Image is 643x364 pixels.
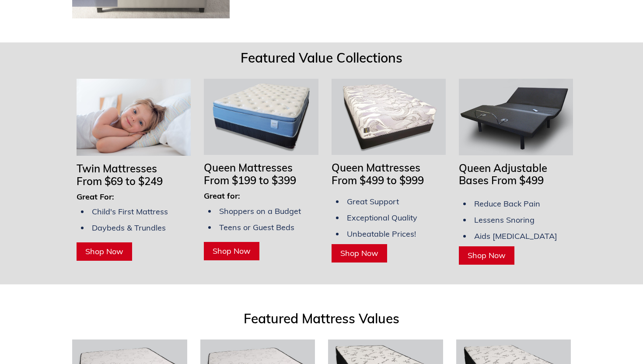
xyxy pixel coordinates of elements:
span: Shop Now [340,248,378,258]
a: Shop Now [459,246,514,265]
span: Shop Now [468,250,506,260]
img: Queen Mattresses From $449 to $949 [332,79,446,155]
span: Queen Adjustable Bases From $499 [459,161,547,187]
span: Shoppers on a Budget [219,206,301,216]
span: Featured Mattress Values [244,310,399,327]
a: Shop Now [77,242,132,261]
span: From $69 to $249 [77,175,163,188]
span: Great For: [77,192,114,202]
span: Teens or Guest Beds [219,222,294,232]
a: Shop Now [204,242,259,260]
span: From $199 to $399 [204,174,296,187]
img: Twin Mattresses From $69 to $169 [77,79,191,156]
span: Shop Now [213,246,251,256]
span: Great Support [347,196,399,206]
span: Queen Mattresses [332,161,420,174]
img: Adjustable Bases Starting at $379 [459,79,573,155]
span: Featured Value Collections [241,49,402,66]
span: Daybeds & Trundles [92,223,166,233]
img: Queen Mattresses From $199 to $349 [204,79,318,155]
span: Child's First Mattress [92,206,168,217]
span: Great for: [204,191,240,201]
span: Reduce Back Pain [474,199,540,209]
span: Twin Mattresses [77,162,157,175]
span: From $499 to $999 [332,174,424,187]
a: Shop Now [332,244,387,262]
span: Unbeatable Prices! [347,229,416,239]
span: Exceptional Quality [347,213,417,223]
span: Aids [MEDICAL_DATA] [474,231,557,241]
span: Shop Now [85,246,123,256]
span: Lessens Snoring [474,215,535,225]
span: Queen Mattresses [204,161,293,174]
